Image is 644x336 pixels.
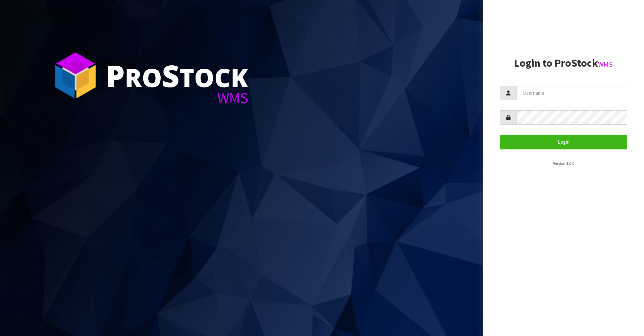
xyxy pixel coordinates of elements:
span: S [162,55,179,96]
div: ro tock [106,60,248,90]
h2: Login to ProStock [500,57,627,69]
small: WMS [598,60,613,69]
img: ProStock Cube [50,50,101,100]
span: P [106,55,125,96]
small: Version 1.0.0 [553,161,574,166]
input: Username [517,86,627,100]
button: Login [500,135,627,149]
div: WMS [106,90,248,106]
